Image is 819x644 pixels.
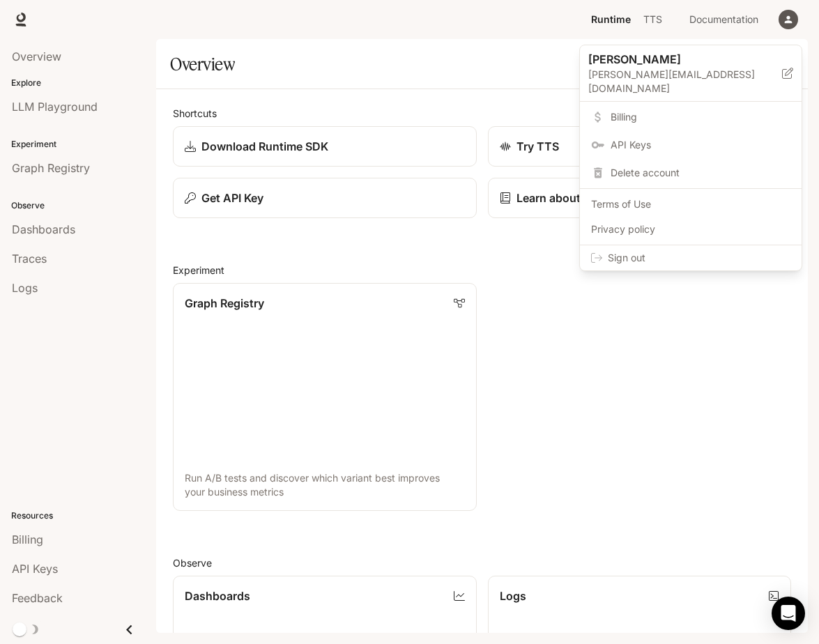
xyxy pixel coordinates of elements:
[580,245,802,270] div: Sign out
[611,110,790,124] span: Billing
[583,217,799,242] a: Privacy policy
[583,105,799,130] a: Billing
[611,166,790,180] span: Delete account
[611,138,790,152] span: API Keys
[608,251,790,265] span: Sign out
[588,68,782,95] p: [PERSON_NAME][EMAIL_ADDRESS][DOMAIN_NAME]
[583,160,799,185] div: Delete account
[583,132,799,158] a: API Keys
[588,51,760,68] p: [PERSON_NAME]
[591,197,790,211] span: Terms of Use
[580,45,802,102] div: [PERSON_NAME][PERSON_NAME][EMAIL_ADDRESS][DOMAIN_NAME]
[591,222,790,236] span: Privacy policy
[583,192,799,217] a: Terms of Use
